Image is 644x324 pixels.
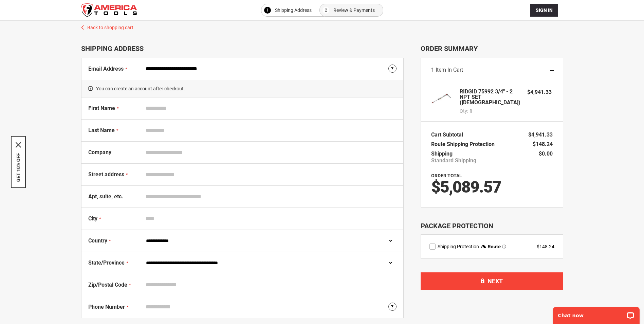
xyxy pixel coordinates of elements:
span: 2 [325,6,327,14]
span: Apt, suite, etc. [88,193,123,200]
span: 1 [431,67,434,73]
span: Street address [88,171,124,178]
span: You can create an account after checkout. [81,80,403,97]
span: $0.00 [539,150,553,157]
th: Cart Subtotal [431,130,466,140]
svg: close icon [16,142,21,148]
span: Country [88,237,107,244]
span: Next [487,277,503,285]
span: Learn more [502,245,506,249]
th: Route Shipping Protection [431,140,498,149]
span: Item in Cart [436,67,463,73]
span: Email Address [88,66,124,72]
div: route shipping protection selector element [429,243,554,250]
span: Shipping Protection [438,244,479,249]
img: America Tools [81,3,137,17]
div: $148.24 [537,243,554,250]
button: Sign In [530,4,558,17]
span: 1 [470,108,472,114]
div: Package Protection [421,221,563,231]
span: $4,941.33 [527,89,552,95]
strong: Order Total [431,173,462,178]
span: Company [88,149,111,156]
span: $4,941.33 [528,131,553,138]
span: Zip/Postal Code [88,282,127,288]
span: Shipping Address [275,6,312,14]
span: Last Name [88,127,115,133]
div: Shipping Address [81,44,404,53]
span: Order Summary [421,44,563,53]
span: Shipping [431,150,453,157]
a: store logo [81,3,137,17]
span: First Name [88,105,115,111]
span: Sign In [536,7,553,13]
span: Qty [460,108,467,114]
span: $5,089.57 [431,177,501,197]
span: State/Province [88,259,125,266]
img: RIDGID 75992 3/4" - 2 NPT SET (MALE) [431,89,452,109]
span: Standard Shipping [431,157,476,164]
button: Next [421,272,563,290]
span: Phone Number [88,304,125,310]
a: Back to shopping cart [74,21,570,31]
button: Close [16,142,21,148]
span: Review & Payments [333,6,375,14]
button: GET 10% OFF [16,153,21,182]
iframe: LiveChat chat widget [549,303,644,324]
strong: RIDGID 75992 3/4" - 2 NPT SET ([DEMOGRAPHIC_DATA]) [460,89,520,105]
span: $148.24 [533,141,553,147]
span: 1 [266,6,269,14]
span: City [88,215,97,222]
